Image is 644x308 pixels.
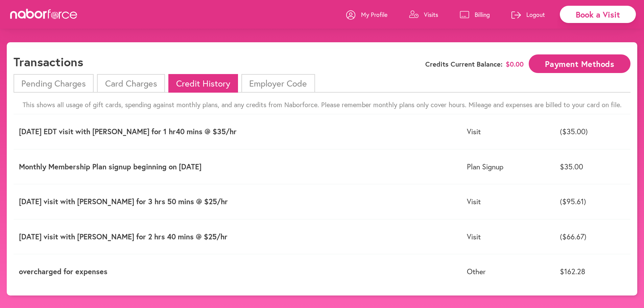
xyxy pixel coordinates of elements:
[460,4,490,25] a: Billing
[461,254,554,289] td: Other
[14,54,83,69] h1: Transactions
[461,184,554,219] td: Visit
[168,74,238,93] li: Credit History
[529,54,630,73] button: Payment Methods
[361,10,387,19] p: My Profile
[461,149,554,184] td: Plan Signup
[14,74,94,93] li: Pending Charges
[14,101,630,109] p: This shows all usage of gift cards, spending against monthly plans, and any credits from Naborfor...
[97,74,165,93] li: Card Charges
[554,254,630,289] td: $162.28
[554,184,630,219] td: ($95.61)
[19,197,456,206] p: [DATE] visit with [PERSON_NAME] for 3 hrs 50 mins @ $25/hr
[19,232,456,241] p: [DATE] visit with [PERSON_NAME] for 2 hrs 40 mins @ $25/hr
[424,10,438,19] p: Visits
[554,219,630,254] td: ($66.67)
[475,10,490,19] p: Billing
[19,267,456,276] p: overcharged for expenses
[241,74,315,93] li: Employer Code
[461,114,554,149] td: Visit
[554,149,630,184] td: $35.00
[409,4,438,25] a: Visits
[461,219,554,254] td: Visit
[425,60,502,68] span: Credits Current Balance:
[19,162,456,171] p: Monthly Membership Plan signup beginning on [DATE]
[554,114,630,149] td: ($35.00)
[346,4,387,25] a: My Profile
[560,6,636,23] div: Book a Visit
[526,10,545,19] p: Logout
[511,4,545,25] a: Logout
[506,60,524,68] span: $ 0.00
[529,60,630,66] a: Payment Methods
[19,127,456,136] p: [DATE] EDT visit with [PERSON_NAME] for 1 hr40 mins @ $35/hr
